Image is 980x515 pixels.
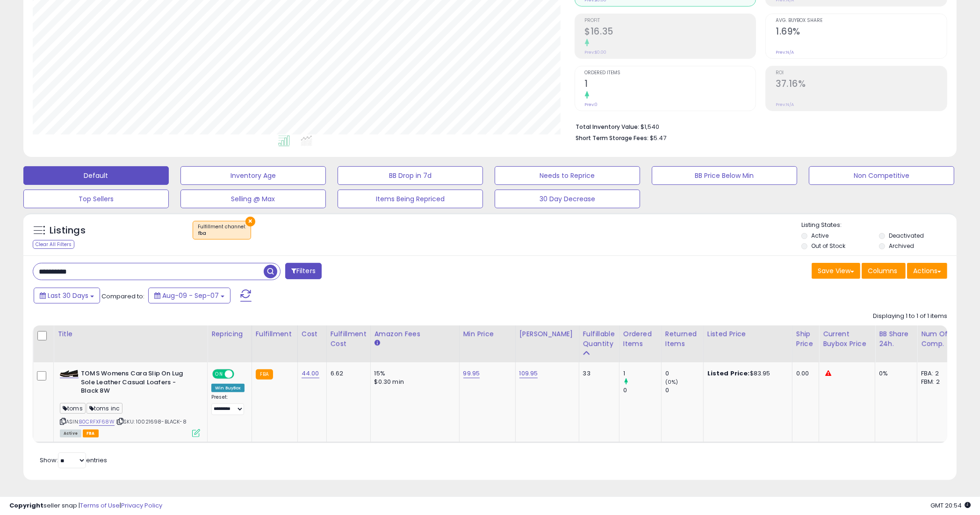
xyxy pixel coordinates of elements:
[80,501,120,510] a: Terms of Use
[583,329,615,349] div: Fulfillable Quantity
[650,134,667,142] span: $5.47
[585,102,598,107] small: Prev: 0
[375,378,452,386] div: $0.30 min
[921,378,952,386] div: FBM: 2
[338,190,483,208] button: Items Being Repriced
[665,329,699,349] div: Returned Items
[58,329,203,339] div: Title
[879,329,913,349] div: BB Share 24h.
[81,369,195,398] b: TOMS Womens Cara Slip On Lug Sole Leather Casual Loafers - Black 8W
[776,71,947,76] span: ROI
[495,190,640,208] button: 30 Day Decrease
[665,386,703,395] div: 0
[302,329,323,339] div: Cost
[879,369,910,378] div: 0%
[116,418,187,425] span: | SKU: 10021698-BLACK-8
[623,369,661,378] div: 1
[812,263,860,279] button: Save View
[50,224,86,237] h5: Listings
[180,166,326,185] button: Inventory Age
[101,292,144,301] span: Compared to:
[233,370,248,378] span: OFF
[375,329,455,339] div: Amazon Fees
[48,291,88,300] span: Last 30 Days
[302,369,319,378] a: 44.00
[331,329,367,349] div: Fulfillment Cost
[801,221,957,230] p: Listing States:
[889,232,924,240] label: Deactivated
[585,78,756,91] h2: 1
[60,370,79,377] img: 31NiZG5Wh7L._SL40_.jpg
[921,369,952,378] div: FBA: 2
[60,403,86,414] span: toms
[519,329,575,339] div: [PERSON_NAME]
[23,166,169,185] button: Default
[809,166,954,185] button: Non Competitive
[585,49,607,55] small: Prev: $0.00
[256,329,294,339] div: Fulfillment
[921,329,955,349] div: Num of Comp.
[83,430,99,437] span: FBA
[796,329,815,349] div: Ship Price
[86,403,122,414] span: toms inc
[576,123,640,131] b: Total Inventory Value:
[889,242,914,250] label: Archived
[665,369,703,378] div: 0
[930,501,971,510] span: 2025-10-8 20:54 GMT
[213,370,225,378] span: ON
[776,18,947,23] span: Avg. Buybox Share
[868,266,897,275] span: Columns
[211,394,245,415] div: Preset:
[796,369,812,378] div: 0.00
[148,288,231,303] button: Aug-09 - Sep-07
[463,369,480,378] a: 99.95
[180,190,326,208] button: Selling @ Max
[211,329,248,339] div: Repricing
[9,501,162,510] div: seller snap | |
[331,369,363,378] div: 6.62
[707,329,788,339] div: Listed Price
[245,217,255,226] button: ×
[198,223,246,237] span: Fulfillment channel :
[776,26,947,39] h2: 1.69%
[23,190,169,208] button: Top Sellers
[576,120,941,132] li: $1,540
[198,230,246,237] div: fba
[585,18,756,23] span: Profit
[33,240,74,249] div: Clear All Filters
[776,49,794,55] small: Prev: N/A
[375,339,380,347] small: Amazon Fees.
[338,166,483,185] button: BB Drop in 7d
[665,378,678,386] small: (0%)
[256,369,273,380] small: FBA
[60,369,200,436] div: ASIN:
[652,166,797,185] button: BB Price Below Min
[707,369,785,378] div: $83.95
[375,369,452,378] div: 15%
[623,329,657,349] div: Ordered Items
[907,263,947,279] button: Actions
[211,384,245,392] div: Win BuyBox
[9,501,43,510] strong: Copyright
[585,26,756,39] h2: $16.35
[862,263,906,279] button: Columns
[79,418,115,426] a: B0CRFXF68W
[823,329,871,349] div: Current Buybox Price
[576,134,649,142] b: Short Term Storage Fees:
[811,242,845,250] label: Out of Stock
[463,329,512,339] div: Min Price
[707,369,750,378] b: Listed Price:
[585,71,756,76] span: Ordered Items
[162,291,219,300] span: Aug-09 - Sep-07
[873,312,947,321] div: Displaying 1 to 1 of 1 items
[34,288,100,303] button: Last 30 Days
[519,369,538,378] a: 109.95
[40,456,107,465] span: Show: entries
[583,369,612,378] div: 33
[776,102,794,107] small: Prev: N/A
[776,78,947,91] h2: 37.16%
[285,263,322,279] button: Filters
[623,386,661,395] div: 0
[121,501,162,510] a: Privacy Policy
[495,166,640,185] button: Needs to Reprice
